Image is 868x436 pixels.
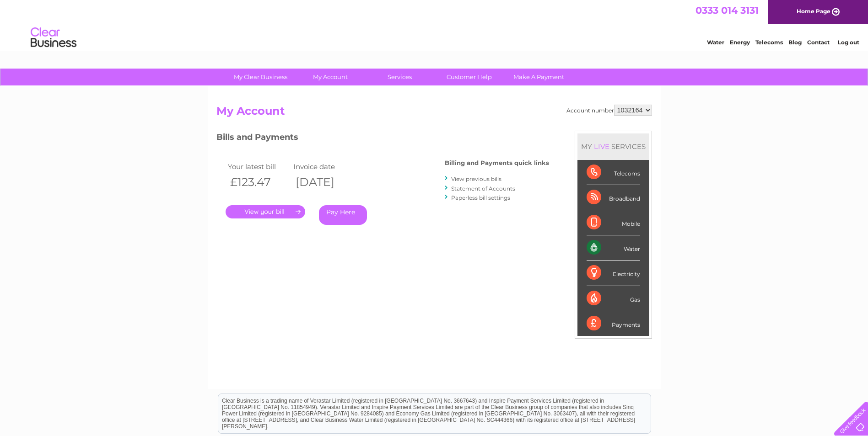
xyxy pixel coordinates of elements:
[501,69,577,85] a: Make A Payment
[566,105,652,116] div: Account number
[291,160,357,173] td: Invoice date
[218,5,651,44] div: Clear Business is a trading name of Verastar Limited (registered in [GEOGRAPHIC_DATA] No. 3667643...
[451,175,501,182] a: View previous bills
[362,69,437,85] a: Services
[587,210,640,235] div: Mobile
[226,160,291,173] td: Your latest bill
[592,142,611,151] div: LIVE
[226,205,305,218] a: .
[587,311,640,336] div: Payments
[838,39,859,46] a: Log out
[587,185,640,210] div: Broadband
[216,105,652,122] h2: My Account
[587,261,640,286] div: Electricity
[431,69,507,85] a: Customer Help
[788,39,802,46] a: Blog
[587,235,640,261] div: Water
[587,160,640,185] div: Telecoms
[587,286,640,311] div: Gas
[730,39,750,46] a: Energy
[30,24,77,52] img: logo.png
[755,39,783,46] a: Telecoms
[223,69,298,85] a: My Clear Business
[695,5,759,16] a: 0333 014 3131
[807,39,830,46] a: Contact
[451,194,510,201] a: Paperless bill settings
[291,173,357,191] th: [DATE]
[707,39,724,46] a: Water
[226,173,291,191] th: £123.47
[216,131,549,147] h3: Bills and Payments
[451,185,515,192] a: Statement of Accounts
[292,69,368,85] a: My Account
[319,205,367,225] a: Pay Here
[577,133,649,160] div: MY SERVICES
[445,160,549,166] h4: Billing and Payments quick links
